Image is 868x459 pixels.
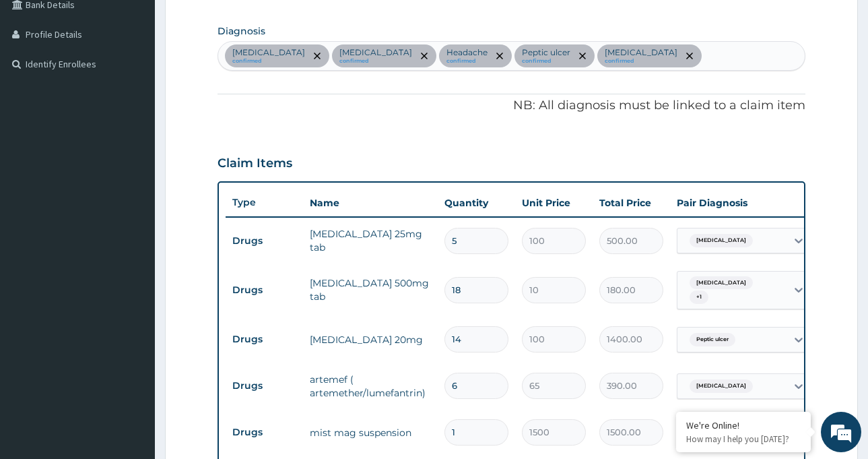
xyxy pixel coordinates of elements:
[683,50,696,62] span: remove selection option
[232,58,305,65] small: confirmed
[522,47,570,58] p: Peptic ulcer
[226,327,303,352] td: Drugs
[311,50,323,62] span: remove selection option
[7,311,257,359] textarea: Type your message and hit 'Enter'
[226,228,303,253] td: Drugs
[690,333,735,346] span: Peptic ulcer
[576,50,589,62] span: remove selection option
[690,234,753,247] span: [MEDICAL_DATA]
[303,220,438,261] td: [MEDICAL_DATA] 25mg tab
[494,50,506,62] span: remove selection option
[670,189,818,216] th: Pair Diagnosis
[690,379,753,393] span: [MEDICAL_DATA]
[221,7,253,39] div: Minimize live chat window
[303,270,438,310] td: [MEDICAL_DATA] 500mg tab
[218,156,292,171] h3: Claim Items
[226,373,303,398] td: Drugs
[605,58,677,65] small: confirmed
[303,366,438,406] td: artemef ( artemether/lumefantrin)
[446,58,488,65] small: confirmed
[226,278,303,303] td: Drugs
[446,47,488,58] p: Headache
[70,75,226,93] div: Chat with us now
[303,189,438,216] th: Name
[686,433,801,445] p: How may I help you today?
[515,189,593,216] th: Unit Price
[690,290,708,304] span: + 1
[686,419,801,431] div: We're Online!
[303,419,438,446] td: mist mag suspension
[438,189,515,216] th: Quantity
[605,47,677,58] p: [MEDICAL_DATA]
[418,50,430,62] span: remove selection option
[303,326,438,353] td: [MEDICAL_DATA] 20mg
[339,47,412,58] p: [MEDICAL_DATA]
[339,58,412,65] small: confirmed
[226,420,303,445] td: Drugs
[690,276,753,290] span: [MEDICAL_DATA]
[218,24,265,38] label: Diagnosis
[232,47,305,58] p: [MEDICAL_DATA]
[593,189,670,216] th: Total Price
[78,142,186,278] span: We're online!
[522,58,570,65] small: confirmed
[226,190,303,215] th: Type
[218,97,805,115] p: NB: All diagnosis must be linked to a claim item
[25,67,55,101] img: d_794563401_company_1708531726252_794563401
